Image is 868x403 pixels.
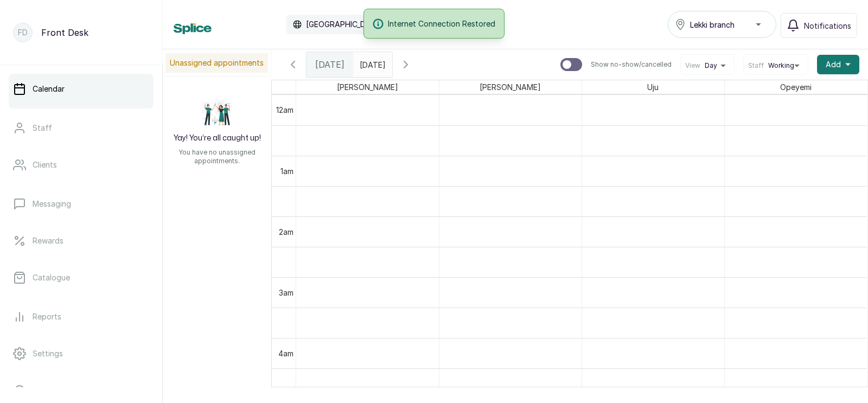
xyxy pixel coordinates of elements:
[165,53,268,73] p: Unassigned appointments
[768,61,794,70] span: Working
[277,287,296,298] div: 3am
[307,52,353,77] div: [DATE]
[33,311,61,322] p: Reports
[685,61,730,70] button: ViewDay
[748,61,764,70] span: Staff
[315,58,344,71] span: [DATE]
[9,74,154,104] a: Calendar
[33,348,63,359] p: Settings
[645,80,661,94] span: Uju
[33,272,70,283] p: Catalogue
[277,226,296,238] div: 2am
[817,55,859,74] button: Add
[9,263,154,293] a: Catalogue
[705,61,717,70] span: Day
[276,348,296,359] div: 4am
[169,148,265,165] p: You have no unassigned appointments.
[278,165,296,177] div: 1am
[477,80,543,94] span: [PERSON_NAME]
[9,338,154,369] a: Settings
[9,150,154,180] a: Clients
[33,159,57,170] p: Clients
[33,199,71,209] p: Messaging
[778,80,814,94] span: Opeyemi
[9,226,154,256] a: Rewards
[33,385,62,396] p: Support
[9,189,154,219] a: Messaging
[591,60,672,69] p: Show no-show/cancelled
[274,104,296,116] div: 12am
[9,302,154,332] a: Reports
[33,235,63,246] p: Rewards
[826,59,841,70] span: Add
[33,123,52,133] p: Staff
[335,80,400,94] span: [PERSON_NAME]
[174,133,261,144] h2: Yay! You’re all caught up!
[33,84,65,94] p: Calendar
[388,18,495,29] span: Internet Connection Restored
[9,113,154,143] a: Staff
[685,61,700,70] span: View
[748,61,803,70] button: StaffWorking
